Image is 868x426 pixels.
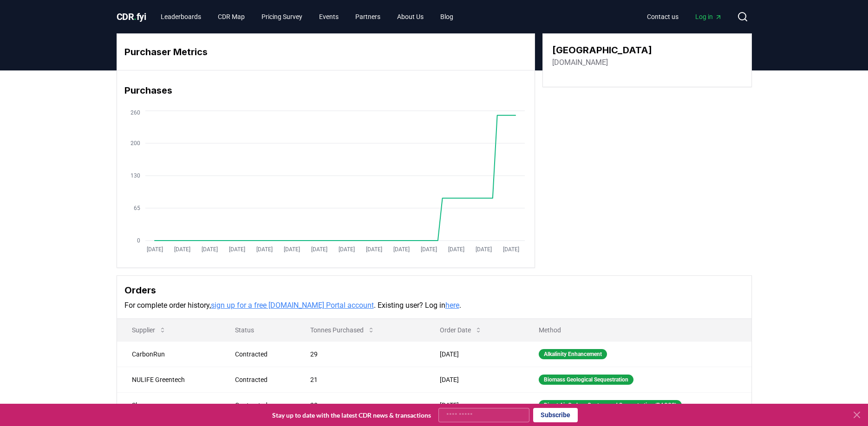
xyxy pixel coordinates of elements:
button: Supplier [124,321,174,339]
tspan: [DATE] [201,246,217,253]
td: [DATE] [425,392,524,418]
tspan: [DATE] [174,246,190,253]
a: CDR.fyi [117,10,146,23]
div: Direct Air Carbon Capture and Sequestration (DACCS) [539,400,682,410]
h3: Purchases [124,83,527,97]
h3: [GEOGRAPHIC_DATA] [552,43,652,57]
tspan: [DATE] [503,246,519,253]
h3: Purchaser Metrics [124,45,527,59]
tspan: [DATE] [420,246,437,253]
a: Blog [433,8,461,25]
td: [DATE] [425,341,524,367]
a: sign up for a free [DOMAIN_NAME] Portal account [211,301,374,310]
div: Contracted [235,375,288,384]
tspan: [DATE] [228,246,245,253]
td: CarbonRun [117,341,221,367]
div: Contracted [235,350,288,359]
button: Tonnes Purchased [303,321,382,339]
tspan: 200 [131,140,140,146]
tspan: [DATE] [365,246,382,253]
div: Alkalinity Enhancement [539,349,607,359]
td: 21 [295,367,425,392]
td: 29 [295,341,425,367]
tspan: 260 [131,109,140,116]
td: Skyrenu [117,392,221,418]
tspan: 130 [131,172,140,179]
tspan: [DATE] [448,246,464,253]
tspan: 0 [137,237,140,244]
span: Log in [695,12,722,21]
h3: Orders [124,283,744,297]
div: Biomass Geological Sequestration [539,375,633,385]
td: 20 [295,392,425,418]
div: Contracted [235,401,288,410]
a: here [445,301,459,310]
nav: Main [153,8,461,25]
a: Events [312,8,346,25]
a: Contact us [640,8,686,25]
span: . [134,11,137,22]
tspan: [DATE] [475,246,491,253]
a: CDR Map [210,8,252,25]
tspan: [DATE] [338,246,354,253]
tspan: [DATE] [311,246,327,253]
span: CDR fyi [117,11,146,22]
a: Log in [688,8,730,25]
button: Order Date [432,321,489,339]
a: About Us [390,8,431,25]
tspan: [DATE] [283,246,300,253]
p: Status [228,325,288,335]
p: Method [531,325,744,335]
a: Pricing Survey [254,8,310,25]
tspan: [DATE] [256,246,272,253]
a: [DOMAIN_NAME] [552,57,608,68]
tspan: 65 [134,205,140,211]
a: Leaderboards [153,8,209,25]
tspan: [DATE] [393,246,409,253]
tspan: [DATE] [146,246,163,253]
td: NULIFE Greentech [117,367,221,392]
nav: Main [640,8,730,25]
td: [DATE] [425,367,524,392]
p: For complete order history, . Existing user? Log in . [124,300,744,311]
a: Partners [348,8,388,25]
